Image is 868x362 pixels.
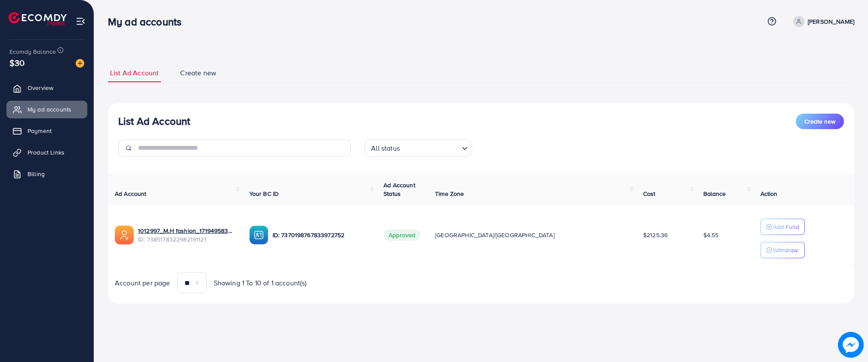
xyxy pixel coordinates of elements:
[180,68,216,78] span: Create new
[28,105,71,114] span: My ad accounts
[214,278,307,288] span: Showing 1 To 10 of 1 account(s)
[138,226,236,244] div: <span class='underline'>1012997_M.H fashion_1719495839504</span></br>7385178322982191121
[402,140,458,155] input: Search for option
[115,226,134,244] img: ic-ads-acc.e4c84228.svg
[703,189,726,198] span: Balance
[383,181,415,198] span: Ad Account Status
[9,56,25,69] span: $30
[369,142,402,155] span: All status
[6,165,87,183] a: Billing
[804,117,835,126] span: Create new
[110,68,159,78] span: List Ad Account
[790,16,854,27] a: [PERSON_NAME]
[6,122,87,139] a: Payment
[365,139,472,157] div: Search for option
[383,229,420,241] span: Approved
[28,148,64,157] span: Product Links
[115,189,147,198] span: Ad Account
[643,231,668,239] span: $2125.36
[761,242,805,258] button: Withdraw
[703,231,719,239] span: $4.55
[796,114,844,129] button: Create new
[249,226,268,244] img: ic-ba-acc.ded83a64.svg
[249,189,279,198] span: Your BC ID
[28,170,45,178] span: Billing
[6,79,87,96] a: Overview
[9,47,56,56] span: Ecomdy Balance
[28,127,52,135] span: Payment
[138,235,236,244] span: ID: 7385178322982191121
[138,226,236,235] a: 1012997_M.H fashion_1719495839504
[6,101,87,118] a: My ad accounts
[115,278,170,288] span: Account per page
[435,231,555,239] span: [GEOGRAPHIC_DATA]/[GEOGRAPHIC_DATA]
[773,245,798,255] p: Withdraw
[108,15,188,28] h3: My ad accounts
[76,16,86,26] img: menu
[761,189,778,198] span: Action
[761,219,805,235] button: Add Fund
[808,16,854,27] p: [PERSON_NAME]
[273,230,370,240] p: ID: 7370198767833972752
[643,189,656,198] span: Cost
[28,84,53,92] span: Overview
[6,144,87,161] a: Product Links
[435,189,464,198] span: Time Zone
[118,115,190,127] h3: List Ad Account
[9,12,67,25] img: logo
[76,59,84,68] img: image
[838,332,864,358] img: image
[773,222,799,232] p: Add Fund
